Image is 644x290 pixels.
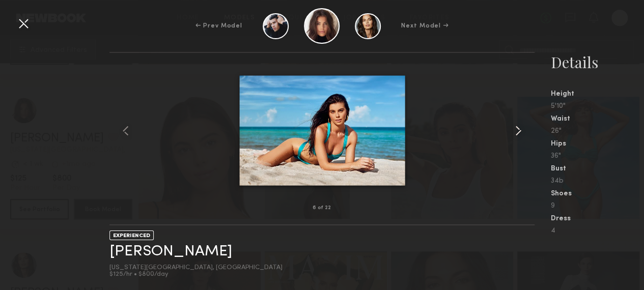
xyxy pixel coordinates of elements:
[109,271,283,278] div: $125/hr • $800/day
[109,244,232,259] a: [PERSON_NAME]
[195,21,242,31] div: ← Prev Model
[551,202,644,210] div: 9
[551,165,644,172] div: Bust
[551,91,644,98] div: Height
[551,178,644,185] div: 34b
[313,206,331,211] div: 6 of 22
[551,140,644,148] div: Hips
[551,103,644,110] div: 5'10"
[551,215,644,222] div: Dress
[551,153,644,160] div: 36"
[551,190,644,197] div: Shoes
[551,128,644,135] div: 26"
[551,52,644,72] div: Details
[109,265,283,271] div: [US_STATE][GEOGRAPHIC_DATA], [GEOGRAPHIC_DATA]
[401,21,449,31] div: Next Model →
[109,230,154,240] div: EXPERIENCED
[551,227,644,235] div: 4
[551,115,644,123] div: Waist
